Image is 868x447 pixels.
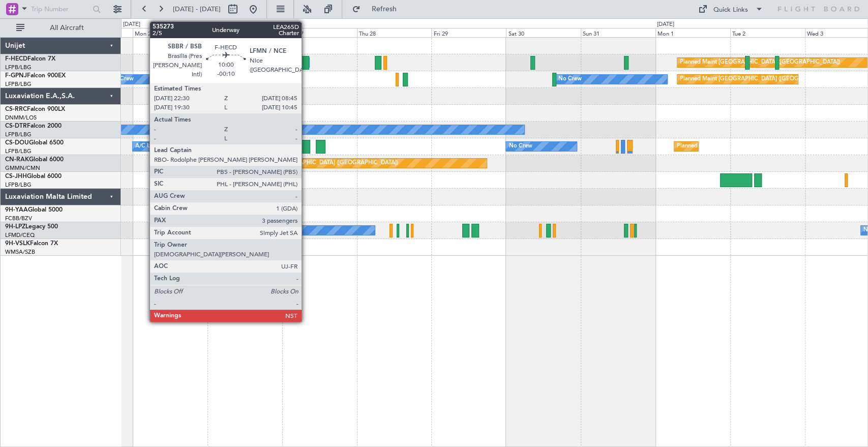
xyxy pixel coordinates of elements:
[5,56,27,62] span: F-HECD
[11,20,110,36] button: All Aircraft
[5,241,30,247] span: 9H-VSLK
[5,140,64,146] a: CS-DOUGlobal 6500
[677,139,837,154] div: Planned Maint [GEOGRAPHIC_DATA] ([GEOGRAPHIC_DATA])
[5,114,37,122] a: DNMM/LOS
[5,131,32,138] a: LFPB/LBG
[5,73,27,79] span: F-GPNJ
[730,28,805,37] div: Tue 2
[135,139,177,154] div: A/C Unavailable
[110,72,134,87] div: No Crew
[5,80,32,88] a: LFPB/LBG
[5,157,64,163] a: CN-RAKGlobal 6000
[5,140,29,146] span: CS-DOU
[581,28,655,37] div: Sun 31
[232,139,392,154] div: Planned Maint [GEOGRAPHIC_DATA] ([GEOGRAPHIC_DATA])
[713,5,748,15] div: Quick Links
[5,173,62,180] a: CS-JHHGlobal 6000
[347,1,408,17] button: Refresh
[680,55,840,70] div: Planned Maint [GEOGRAPHIC_DATA] ([GEOGRAPHIC_DATA])
[5,64,32,71] a: LFPB/LBG
[266,223,289,238] div: No Crew
[5,181,32,189] a: LFPB/LBG
[201,55,224,70] div: No Crew
[558,72,582,87] div: No Crew
[5,224,25,230] span: 9H-LPZ
[282,28,357,37] div: Wed 27
[657,20,674,29] div: [DATE]
[173,5,221,14] span: [DATE] - [DATE]
[5,173,27,180] span: CS-JHH
[363,6,405,13] span: Refresh
[5,231,35,239] a: LFMD/CEQ
[133,28,207,37] div: Mon 25
[26,24,107,32] span: All Aircraft
[207,28,282,37] div: Tue 26
[5,147,32,155] a: LFPB/LBG
[238,156,398,171] div: Planned Maint [GEOGRAPHIC_DATA] ([GEOGRAPHIC_DATA])
[5,157,29,163] span: CN-RAK
[123,20,140,29] div: [DATE]
[5,106,65,112] a: CS-RRCFalcon 900LX
[5,224,58,230] a: 9H-LPZLegacy 500
[5,207,63,213] a: 9H-YAAGlobal 5000
[5,164,40,172] a: GMMN/CMN
[680,72,840,87] div: Planned Maint [GEOGRAPHIC_DATA] ([GEOGRAPHIC_DATA])
[5,123,62,129] a: CS-DTRFalcon 2000
[5,123,27,129] span: CS-DTR
[508,139,532,154] div: No Crew
[31,2,89,17] input: Trip Number
[693,1,768,17] button: Quick Links
[5,215,32,222] a: FCBB/BZV
[5,207,28,213] span: 9H-YAA
[5,106,27,112] span: CS-RRC
[5,56,55,62] a: F-HECDFalcon 7X
[506,28,581,37] div: Sat 30
[655,28,730,37] div: Mon 1
[5,241,58,247] a: 9H-VSLKFalcon 7X
[357,28,432,37] div: Thu 28
[5,248,35,256] a: WMSA/SZB
[431,28,506,37] div: Fri 29
[5,73,66,79] a: F-GPNJFalcon 900EX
